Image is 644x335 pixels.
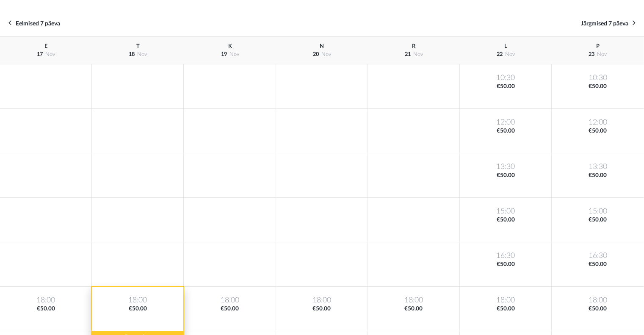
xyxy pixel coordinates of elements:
span: €50.00 [553,260,642,269]
span: N [320,44,324,49]
span: €50.00 [553,172,642,180]
span: P [596,44,600,49]
span: €50.00 [462,83,550,91]
span: nov [321,52,331,57]
span: 18:00 [2,295,90,305]
span: 19 [221,52,227,57]
span: Eelmised 7 päeva [16,21,60,27]
span: nov [505,52,515,57]
span: 12:00 [553,117,642,127]
span: €50.00 [462,127,550,135]
span: nov [229,52,239,57]
span: K [228,44,232,49]
span: 15:00 [553,206,642,216]
span: €50.00 [462,216,550,224]
span: €50.00 [462,172,550,180]
span: R [412,44,415,49]
span: L [504,44,507,49]
span: €50.00 [370,305,458,313]
span: €50.00 [553,127,642,135]
span: 13:30 [553,162,642,172]
span: nov [413,52,423,57]
span: 16:30 [553,251,642,260]
span: 18 [129,52,135,57]
span: nov [45,52,55,57]
span: €50.00 [2,305,90,313]
span: 10:30 [553,73,642,83]
span: nov [597,52,607,57]
span: 10:30 [462,73,550,83]
span: 23 [589,52,594,57]
span: 18:00 [185,295,274,305]
span: E [44,44,47,49]
span: 16:30 [462,251,550,260]
span: 20 [313,52,319,57]
span: 15:00 [462,206,550,216]
a: Eelmised 7 päeva [8,19,60,28]
span: €50.00 [553,216,642,224]
span: 18:00 [553,295,642,305]
span: €50.00 [278,305,366,313]
span: €50.00 [462,305,550,313]
span: 18:00 [462,295,550,305]
span: 13:30 [462,162,550,172]
span: 17 [37,52,43,57]
span: 12:00 [462,117,550,127]
span: €50.00 [185,305,274,313]
span: Järgmised 7 päeva [581,21,628,27]
span: 18:00 [370,295,458,305]
a: Järgmised 7 päeva [581,19,636,28]
span: 22 [497,52,503,57]
span: €50.00 [553,305,642,313]
span: €50.00 [462,260,550,269]
span: €50.00 [553,83,642,91]
span: nov [137,52,147,57]
span: 21 [405,52,411,57]
span: T [136,44,140,49]
span: 18:00 [278,295,366,305]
